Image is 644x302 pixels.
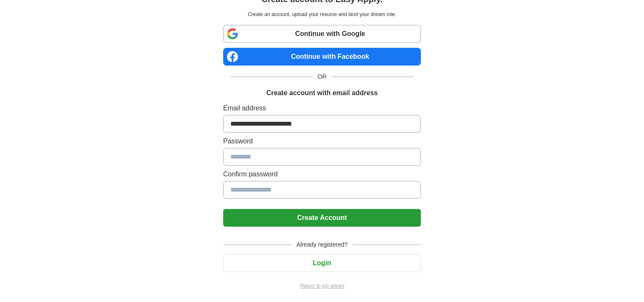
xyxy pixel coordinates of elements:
[223,169,421,179] label: Confirm password
[223,254,421,272] button: Login
[291,240,353,249] span: Already registered?
[223,259,421,266] a: Login
[312,72,332,81] span: OR
[223,282,421,290] a: Return to job advert
[223,48,421,66] a: Continue with Facebook
[223,25,421,43] a: Continue with Google
[225,11,419,18] p: Create an account, upload your resume and land your dream role.
[266,88,378,98] h1: Create account with email address
[223,136,421,146] label: Password
[223,209,421,227] button: Create Account
[223,103,421,113] label: Email address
